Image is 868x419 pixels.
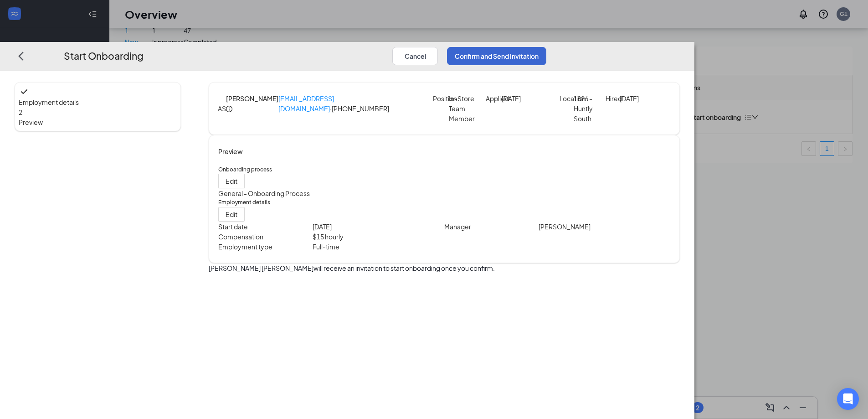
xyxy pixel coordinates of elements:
[278,94,334,113] a: [EMAIL_ADDRESS][DOMAIN_NAME]
[539,221,670,231] p: [PERSON_NAME]
[449,93,481,124] p: In-Store Team Member
[218,174,245,188] button: Edit
[226,176,237,186] span: Edit
[19,97,177,107] span: Employment details
[447,47,546,65] button: Confirm and Send Invitation
[226,106,232,112] span: info-circle
[278,93,433,114] p: · [PHONE_NUMBER]
[19,108,22,116] span: 2
[313,231,444,241] p: $ 15 hourly
[218,189,310,197] span: General - Onboarding Process
[433,93,449,103] p: Position
[560,93,573,103] p: Location
[19,86,30,97] svg: Checkmark
[218,241,313,251] p: Employment type
[392,47,438,65] button: Cancel
[226,93,278,103] h4: [PERSON_NAME]
[837,388,859,410] div: Open Intercom Messenger
[444,221,539,231] p: Manager
[218,221,313,231] p: Start date
[19,117,177,127] span: Preview
[226,209,237,219] span: Edit
[486,93,502,103] p: Applied
[209,263,680,273] p: [PERSON_NAME] [PERSON_NAME] will receive an invitation to start onboarding once you confirm.
[218,231,313,241] p: Compensation
[606,93,619,103] p: Hired
[574,93,601,124] p: 1826 - Huntly South
[218,207,245,221] button: Edit
[218,166,670,174] h5: Onboarding process
[620,93,647,103] p: [DATE]
[218,103,226,114] div: AS
[313,241,444,251] p: Full-time
[64,48,144,63] h3: Start Onboarding
[218,198,670,207] h5: Employment details
[502,93,534,103] p: [DATE]
[218,146,670,156] h4: Preview
[313,221,444,231] p: [DATE]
